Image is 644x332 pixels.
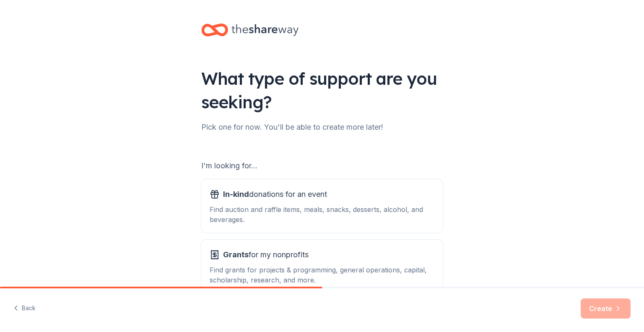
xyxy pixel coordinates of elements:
div: Pick one for now. You'll be able to create more later! [201,120,443,134]
span: donations for an event [223,188,327,201]
span: for my nonprofits [223,248,309,261]
div: I'm looking for... [201,159,443,173]
div: Find auction and raffle items, meals, snacks, desserts, alcohol, and beverages. [210,204,434,225]
div: What type of support are you seeking? [201,67,443,114]
button: Grantsfor my nonprofitsFind grants for projects & programming, general operations, capital, schol... [201,240,443,293]
div: Find grants for projects & programming, general operations, capital, scholarship, research, and m... [210,265,434,285]
button: Back [13,300,36,317]
span: In-kind [223,190,249,199]
span: Grants [223,250,249,259]
button: In-kinddonations for an eventFind auction and raffle items, meals, snacks, desserts, alcohol, and... [201,179,443,233]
